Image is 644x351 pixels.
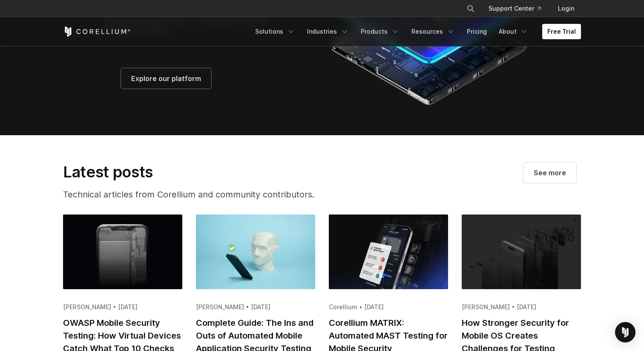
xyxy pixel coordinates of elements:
[523,162,576,183] a: Visit our blog
[250,24,300,39] a: Solutions
[406,24,460,39] a: Resources
[63,26,131,37] a: Corellium Home
[131,73,201,84] span: Explore our platform
[63,162,354,181] h2: Latest posts
[329,303,448,311] div: Corellium • [DATE]
[250,24,581,39] div: Navigation Menu
[302,24,354,39] a: Industries
[482,1,548,16] a: Support Center
[462,303,581,311] div: [PERSON_NAME] • [DATE]
[196,215,315,289] img: Complete Guide: The Ins and Outs of Automated Mobile Application Security Testing
[63,303,182,311] div: [PERSON_NAME] • [DATE]
[462,24,492,39] a: Pricing
[456,1,581,16] div: Navigation Menu
[121,68,211,89] a: Explore our platform
[534,168,566,178] span: See more
[462,215,581,289] img: How Stronger Security for Mobile OS Creates Challenges for Testing Applications
[615,322,635,342] div: Open Intercom Messenger
[356,24,405,39] a: Products
[494,24,534,39] a: About
[463,1,478,16] button: Search
[196,303,315,311] div: [PERSON_NAME] • [DATE]
[329,215,448,289] img: Corellium MATRIX: Automated MAST Testing for Mobile Security
[63,215,182,289] img: OWASP Mobile Security Testing: How Virtual Devices Catch What Top 10 Checks Miss
[551,1,581,16] a: Login
[542,24,581,39] a: Free Trial
[63,188,354,201] p: Technical articles from Corellium and community contributors.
